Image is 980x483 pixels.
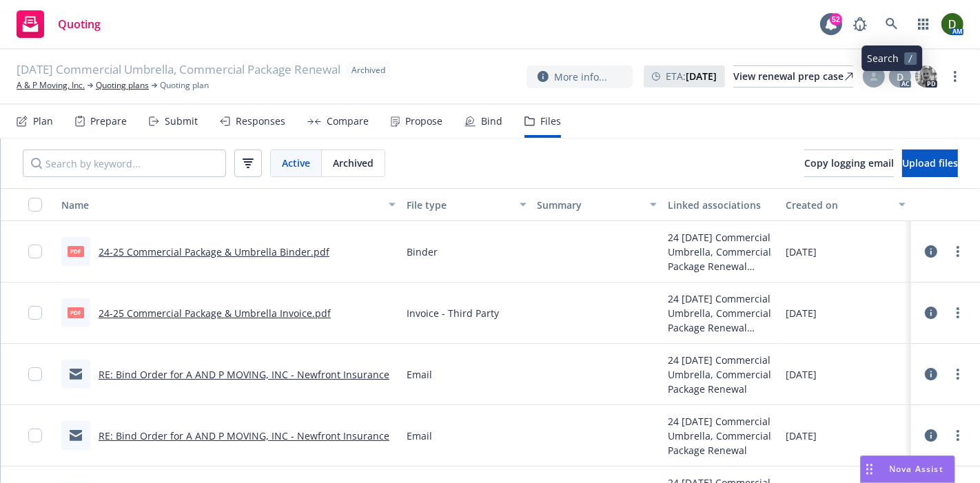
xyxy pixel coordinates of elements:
a: RE: Bind Order for A AND P MOVING, INC - Newfront Insurance [99,429,389,442]
div: 24 [DATE] Commercial Umbrella, Commercial Package Renewal [668,230,775,274]
div: 52 [830,13,842,25]
span: Archived [351,64,385,76]
span: Email [407,429,432,443]
span: D [897,70,904,84]
button: Upload files [902,150,958,177]
button: Created on [781,188,911,221]
button: Linked associations [662,188,781,221]
a: more [950,243,966,260]
div: Submit [165,116,198,127]
div: Responses [236,116,285,127]
a: Search [878,10,906,38]
span: pdf [68,307,84,318]
a: Switch app [910,10,937,38]
a: 24-25 Commercial Package & Umbrella Invoice.pdf [99,307,331,320]
button: Summary [532,188,662,221]
div: Plan [33,116,53,127]
a: more [947,68,963,85]
div: Propose [405,116,442,127]
span: [DATE] [786,245,817,259]
img: photo [915,65,937,88]
span: pdf [68,246,84,256]
div: Prepare [90,116,127,127]
a: more [950,305,966,321]
button: Name [56,188,401,221]
a: Quoting plans [96,79,149,92]
button: More info... [527,65,633,88]
span: Quoting plan [160,79,209,92]
input: Toggle Row Selected [28,429,42,442]
span: [DATE] [786,306,817,320]
a: Report a Bug [846,10,874,38]
span: More info... [554,70,607,84]
span: Archived [333,156,374,170]
span: Quoting [58,19,101,30]
span: ETA : [666,69,717,83]
span: [DATE] [786,429,817,443]
a: more [950,366,966,382]
div: Name [61,198,380,212]
img: photo [941,13,963,35]
div: 24 [DATE] Commercial Umbrella, Commercial Package Renewal [668,414,775,458]
strong: [DATE] [686,70,717,83]
a: RE: Bind Order for A AND P MOVING, INC - Newfront Insurance [99,368,389,381]
div: View renewal prep case [733,66,853,87]
div: 24 [DATE] Commercial Umbrella, Commercial Package Renewal [668,353,775,396]
span: Invoice - Third Party [407,306,499,320]
a: View renewal prep case [733,65,853,88]
div: Summary [538,198,642,212]
div: 24 [DATE] Commercial Umbrella, Commercial Package Renewal [668,291,775,335]
button: File type [401,188,531,221]
div: File type [407,198,511,212]
span: Upload files [902,156,958,169]
span: Copy logging email [804,156,894,169]
div: Files [540,116,561,127]
input: Search by keyword... [23,150,226,177]
span: Active [282,156,310,170]
div: Drag to move [861,456,878,482]
input: Select all [28,198,42,212]
a: 24-25 Commercial Package & Umbrella Binder.pdf [99,245,329,258]
span: Email [407,367,432,382]
div: Bind [481,116,502,127]
span: Nova Assist [889,463,943,475]
button: Copy logging email [804,150,894,177]
div: Linked associations [668,198,775,212]
span: [DATE] Commercial Umbrella, Commercial Package Renewal [17,61,340,79]
a: Quoting [11,5,106,43]
input: Toggle Row Selected [28,245,42,258]
input: Toggle Row Selected [28,367,42,381]
button: Nova Assist [860,455,955,483]
input: Toggle Row Selected [28,306,42,320]
div: Created on [786,198,890,212]
span: Binder [407,245,438,259]
span: [DATE] [786,367,817,382]
div: Compare [327,116,369,127]
a: A & P Moving, Inc. [17,79,85,92]
a: more [950,427,966,444]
